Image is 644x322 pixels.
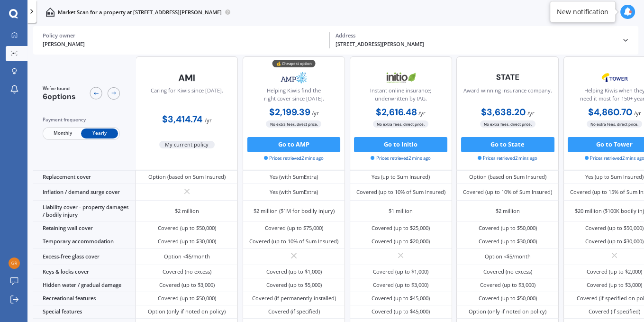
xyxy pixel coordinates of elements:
span: No extra fees, direct price. [587,120,642,128]
div: Award winning insurance company. [463,87,552,106]
div: Special features [33,305,136,319]
span: Monthly [44,129,81,138]
img: AMP.webp [269,68,319,87]
div: Recreational features [33,292,136,305]
span: We've found [43,85,76,92]
p: Market Scan for a property at [STREET_ADDRESS][PERSON_NAME] [58,9,222,16]
div: Covered (up to $25,000) [372,224,430,232]
div: Covered (up to $45,000) [372,294,430,302]
span: / yr [634,110,641,117]
span: No extra fees, direct price. [373,120,428,128]
b: $2,199.39 [269,106,310,118]
span: Prices retrieved 2 mins ago [478,155,537,162]
div: New notification [557,7,608,17]
div: Covered (no excess) [483,268,532,276]
span: / yr [311,110,318,117]
div: Covered (no excess) [163,268,211,276]
div: Covered (up to $75,000) [264,224,323,232]
div: Covered (up to 10% of Sum Insured) [249,238,338,245]
button: Go to Initio [354,137,447,152]
div: Option (only if noted on policy) [469,308,546,315]
div: Option <$5/month [485,253,531,260]
span: / yr [418,110,426,117]
div: Covered (up to $50,000) [479,224,537,232]
div: Option (based on Sum Insured) [148,173,226,181]
img: State-text-1.webp [482,68,533,86]
span: 6 options [43,92,76,101]
div: Covered (up to $30,000) [479,238,537,245]
div: $1 million [389,207,413,215]
span: Prices retrieved 2 mins ago [371,155,430,162]
div: Replacement cover [33,171,136,184]
div: Covered (up to $50,000) [158,294,216,302]
span: My current policy [159,141,215,148]
div: Yes (with SumExtra) [270,188,318,196]
div: Keys & locks cover [33,265,136,278]
div: Covered (up to $3,000) [373,281,428,289]
div: Hidden water / gradual damage [33,278,136,292]
div: Instant online insurance; underwritten by IAG. [356,87,445,106]
div: Covered (up to $45,000) [372,308,430,315]
div: Inflation / demand surge cover [33,184,136,201]
div: Covered (up to $3,000) [159,281,215,289]
b: $3,414.74 [162,113,202,125]
div: Covered (if permanently installed) [252,294,336,302]
img: Initio.webp [376,68,426,87]
div: Covered (up to $1,000) [266,268,321,276]
div: 💰 Cheapest option [272,60,315,67]
div: Yes (with SumExtra) [270,173,318,181]
span: / yr [527,110,535,117]
span: No extra fees, direct price. [266,120,321,128]
div: Option (only if noted on policy) [148,308,226,315]
div: Covered (up to $2,000) [587,268,642,276]
div: [STREET_ADDRESS][PERSON_NAME] [336,40,616,48]
button: Go to State [461,137,554,152]
div: Covered (up to 10% of Sum Insured) [463,188,552,196]
div: Yes (up to Sum Insured) [585,173,644,181]
span: Yearly [81,129,118,138]
img: AMI-text-1.webp [162,68,212,87]
span: No extra fees, direct price. [480,120,535,128]
div: $2 million [175,207,199,215]
div: Covered (if specified) [268,308,319,315]
div: Liability cover - property damages / bodily injury [33,201,136,221]
div: Covered (up to $50,000) [479,294,537,302]
div: $2 million ($1M for bodily injury) [253,207,334,215]
div: $2 million [496,207,520,215]
button: Go to AMP [247,137,341,152]
div: [PERSON_NAME] [43,40,323,48]
img: Tower.webp [590,68,640,87]
div: Address [336,32,616,39]
b: $2,616.48 [376,106,417,118]
span: / yr [205,117,212,124]
div: Covered (up to $20,000) [372,238,430,245]
div: Helping Kiwis find the right cover since [DATE]. [249,87,338,106]
div: Caring for Kiwis since [DATE]. [151,87,223,106]
div: Yes (up to Sum Insured) [372,173,430,181]
div: Covered (up to $30,000) [585,238,644,245]
div: Covered (up to 10% of Sum Insured) [356,188,445,196]
div: Option (based on Sum Insured) [469,173,546,181]
div: Covered (up to $3,000) [587,281,642,289]
div: Covered (up to $50,000) [585,224,644,232]
img: 198511ad4881788af653216834e389bf [9,258,20,269]
div: Covered (up to $30,000) [158,238,216,245]
b: $4,860.70 [588,106,633,118]
b: $3,638.20 [481,106,526,118]
div: Excess-free glass cover [33,248,136,265]
div: Covered (if specified) [589,308,640,315]
div: Covered (up to $1,000) [373,268,428,276]
img: home-and-contents.b802091223b8502ef2dd.svg [45,8,54,17]
div: Temporary accommodation [33,235,136,248]
div: Policy owner [43,32,323,39]
div: Covered (up to $50,000) [158,224,216,232]
span: Prices retrieved 2 mins ago [264,155,324,162]
div: Retaining wall cover [33,221,136,235]
div: Covered (up to $3,000) [480,281,535,289]
div: Payment frequency [43,116,120,124]
div: Covered (up to $5,000) [266,281,321,289]
div: Option <$5/month [164,253,210,260]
